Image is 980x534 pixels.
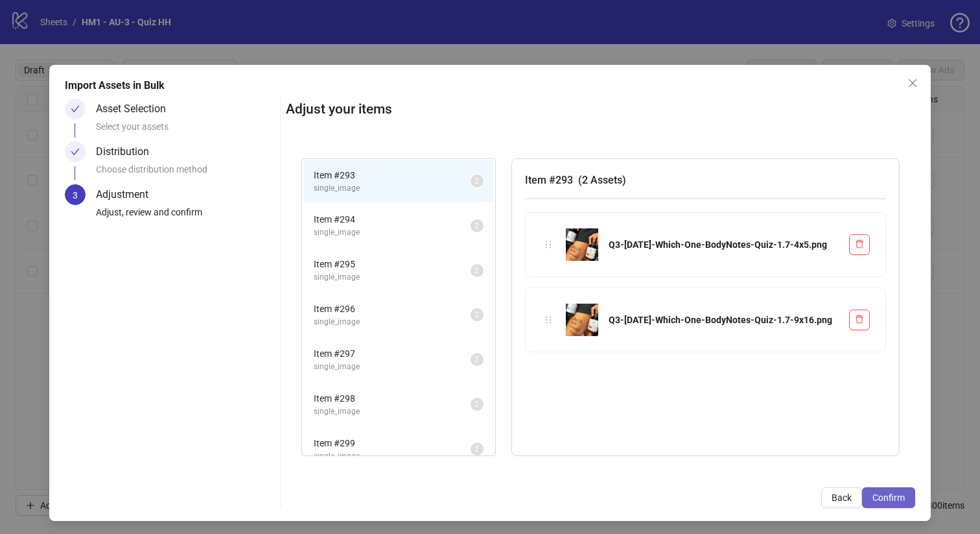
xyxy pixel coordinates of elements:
[471,175,484,188] sup: 2
[314,361,471,373] span: single_image
[474,221,479,230] span: 2
[544,315,553,324] span: holder
[471,353,484,366] sup: 2
[474,176,479,186] span: 2
[96,205,275,227] div: Adjust, review and confirm
[314,346,471,361] span: Item # 297
[849,309,870,330] button: Delete
[286,99,916,120] h2: Adjust your items
[471,219,484,232] sup: 2
[566,228,598,261] img: Q3-08-AUG-2025-Which-One-BodyNotes-Quiz-1.7-4x5.png
[471,264,484,277] sup: 2
[314,450,471,463] span: single_image
[471,308,484,321] sup: 2
[566,304,598,336] img: Q3-08-AUG-2025-Which-One-BodyNotes-Quiz-1.7-9x16.png
[849,234,870,255] button: Delete
[832,492,852,503] span: Back
[314,182,471,195] span: single_image
[314,436,471,450] span: Item # 299
[474,444,479,454] span: 2
[474,355,479,364] span: 2
[862,487,915,508] button: Confirm
[541,313,555,327] div: holder
[96,119,275,141] div: Select your assets
[902,73,923,93] button: Close
[541,237,555,252] div: holder
[314,226,471,239] span: single_image
[855,315,864,324] span: delete
[73,190,78,200] span: 3
[71,104,80,114] span: check
[525,172,887,188] h3: Item # 293
[474,310,479,319] span: 2
[578,174,626,186] span: ( 2 Assets )
[314,391,471,406] span: Item # 298
[314,257,471,271] span: Item # 295
[821,487,862,508] button: Back
[471,443,484,455] sup: 2
[609,313,839,327] div: Q3-[DATE]-Which-One-BodyNotes-Quiz-1.7-9x16.png
[314,316,471,328] span: single_image
[544,240,553,249] span: holder
[71,147,80,156] span: check
[314,168,471,182] span: Item # 293
[855,239,864,249] span: delete
[96,162,275,184] div: Choose distribution method
[314,271,471,284] span: single_image
[314,212,471,226] span: Item # 294
[314,302,471,316] span: Item # 296
[907,78,918,88] span: close
[474,266,479,275] span: 2
[314,406,471,418] span: single_image
[471,398,484,411] sup: 2
[474,400,479,409] span: 2
[96,99,176,119] div: Asset Selection
[609,237,839,252] div: Q3-[DATE]-Which-One-BodyNotes-Quiz-1.7-4x5.png
[65,78,916,93] div: Import Assets in Bulk
[96,184,159,205] div: Adjustment
[96,141,159,162] div: Distribution
[872,492,905,503] span: Confirm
